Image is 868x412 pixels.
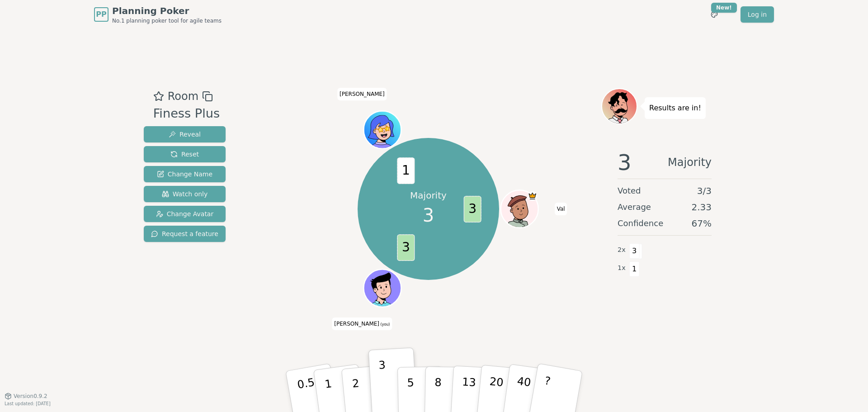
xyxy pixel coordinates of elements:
[618,185,641,197] span: Voted
[337,88,387,100] span: Click to change your name
[464,196,481,223] span: 3
[618,217,663,230] span: Confidence
[112,17,222,24] span: No.1 planning poker tool for agile teams
[332,317,392,330] span: Click to change your name
[618,245,626,255] span: 2 x
[706,6,722,23] button: New!
[112,5,222,17] span: Planning Poker
[618,263,626,273] span: 1 x
[144,146,226,162] button: Reset
[14,393,47,400] span: Version 0.9.2
[365,270,400,306] button: Click to change your avatar
[144,126,226,142] button: Reveal
[153,104,220,123] div: Finess Plus
[151,229,218,238] span: Request a feature
[397,234,415,261] span: 3
[668,152,712,173] span: Majority
[397,157,415,184] span: 1
[410,189,447,202] p: Majority
[162,189,208,199] span: Watch only
[157,170,212,179] span: Change Name
[379,322,390,327] span: (you)
[629,243,640,259] span: 3
[5,393,47,400] button: Version0.9.2
[528,191,538,201] span: Val is the host
[618,152,632,173] span: 3
[697,185,712,197] span: 3 / 3
[692,217,712,230] span: 67 %
[423,202,434,229] span: 3
[168,88,198,104] span: Room
[153,88,164,104] button: Add as favourite
[144,206,226,222] button: Change Avatar
[691,201,712,213] span: 2.33
[144,186,226,202] button: Watch only
[378,359,388,408] p: 3
[741,6,774,23] a: Log in
[169,130,201,139] span: Reveal
[144,166,226,182] button: Change Name
[629,261,640,277] span: 1
[170,150,199,159] span: Reset
[156,209,214,218] span: Change Avatar
[96,9,106,20] span: PP
[144,226,226,242] button: Request a feature
[5,401,51,406] span: Last updated: [DATE]
[94,5,222,24] a: PPPlanning PokerNo.1 planning poker tool for agile teams
[649,102,701,114] p: Results are in!
[555,203,567,215] span: Click to change your name
[618,201,651,213] span: Average
[711,3,737,13] div: New!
